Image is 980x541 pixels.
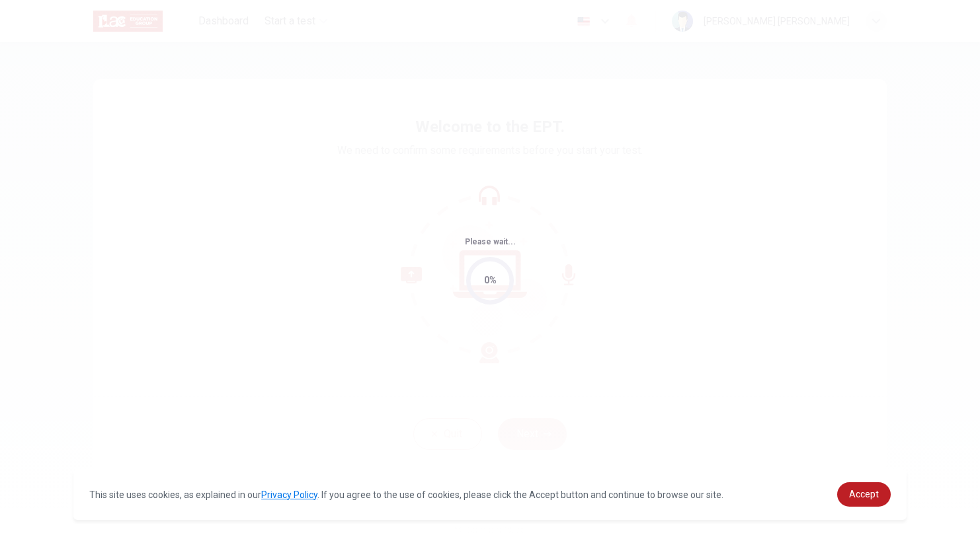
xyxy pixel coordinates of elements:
span: This site uses cookies, as explained in our . If you agree to the use of cookies, please click th... [89,489,723,500]
span: Accept [849,489,879,499]
div: 0% [484,273,497,288]
a: Privacy Policy [261,489,317,500]
div: cookieconsent [73,469,907,520]
a: dismiss cookie message [837,482,891,507]
span: Please wait... [465,237,516,246]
